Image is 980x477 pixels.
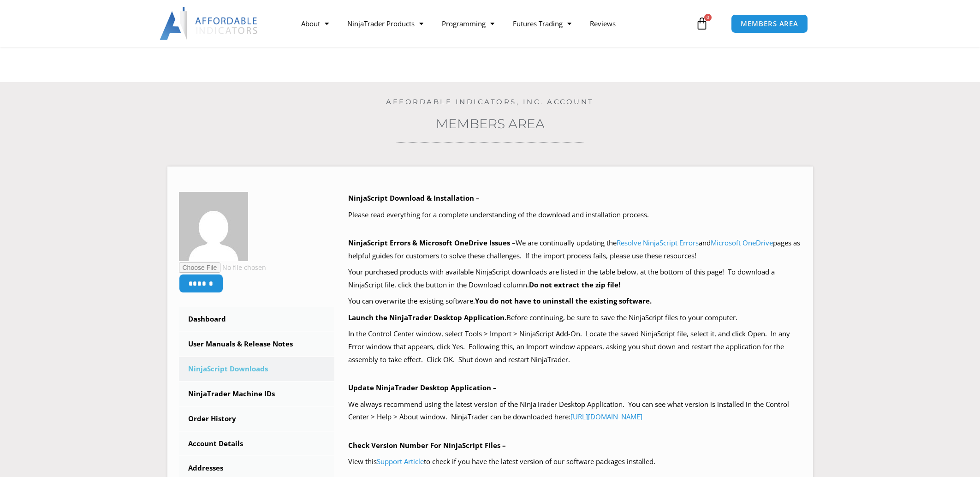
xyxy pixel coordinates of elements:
a: [URL][DOMAIN_NAME] [570,412,642,421]
b: You do not have to uninstall the existing software. [475,296,652,305]
a: NinjaTrader Products [338,13,433,34]
p: In the Control Center window, select Tools > Import > NinjaScript Add-On. Locate the saved NinjaS... [348,328,802,366]
p: View this to check if you have the latest version of our software packages installed. [348,455,802,468]
span: 0 [704,14,712,21]
a: NinjaScript Downloads [179,357,335,381]
img: LogoAI | Affordable Indicators – NinjaTrader [160,7,259,40]
a: Programming [433,13,504,34]
a: Microsoft OneDrive [711,238,773,247]
a: Members Area [436,116,545,131]
a: Futures Trading [504,13,581,34]
p: You can overwrite the existing software. [348,295,802,308]
a: Affordable Indicators, Inc. Account [386,97,594,106]
b: Check Version Number For NinjaScript Files – [348,441,506,450]
a: Resolve NinjaScript Errors [617,238,699,247]
p: Before continuing, be sure to save the NinjaScript files to your computer. [348,311,802,324]
a: NinjaTrader Machine IDs [179,382,335,406]
p: Your purchased products with available NinjaScript downloads are listed in the table below, at th... [348,266,802,292]
a: 0 [682,10,722,37]
span: MEMBERS AREA [741,20,798,27]
a: Dashboard [179,307,335,331]
a: About [292,13,338,34]
a: MEMBERS AREA [731,14,808,33]
img: 6a77f1cb8eab9a104d3670f68551ad9b89822851f393040af3207301672f12bf [179,192,248,261]
b: Update NinjaTrader Desktop Application – [348,383,497,392]
b: NinjaScript Download & Installation – [348,193,480,203]
a: Order History [179,407,335,431]
a: Support Article [377,457,424,466]
p: We always recommend using the latest version of the NinjaTrader Desktop Application. You can see ... [348,398,802,424]
a: User Manuals & Release Notes [179,332,335,356]
p: We are continually updating the and pages as helpful guides for customers to solve these challeng... [348,237,802,262]
a: Account Details [179,432,335,456]
nav: Menu [292,13,693,34]
b: Launch the NinjaTrader Desktop Application. [348,313,506,322]
b: NinjaScript Errors & Microsoft OneDrive Issues – [348,238,516,247]
p: Please read everything for a complete understanding of the download and installation process. [348,209,802,221]
b: Do not extract the zip file! [529,280,620,289]
a: Reviews [581,13,625,34]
